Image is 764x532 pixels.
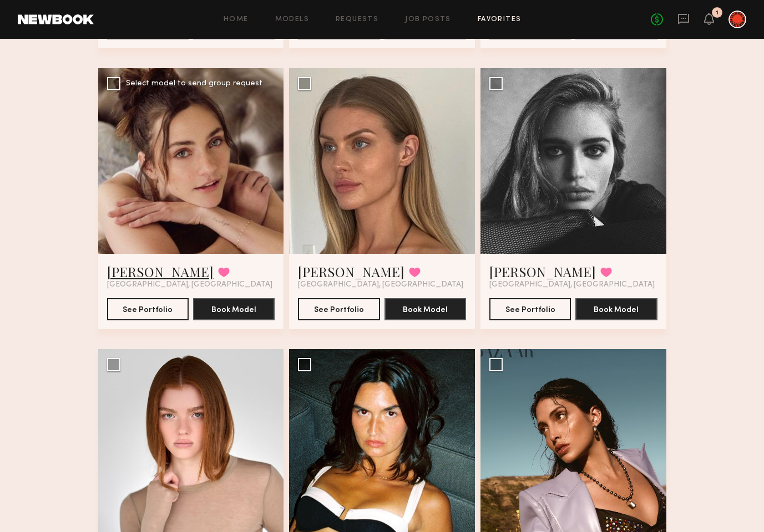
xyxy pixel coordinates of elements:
[193,304,275,314] a: Book Model
[489,280,655,289] span: [GEOGRAPHIC_DATA], [GEOGRAPHIC_DATA]
[575,304,657,314] a: Book Model
[384,298,466,320] button: Book Model
[298,263,404,280] a: [PERSON_NAME]
[489,298,571,320] button: See Portfolio
[107,298,189,320] button: See Portfolio
[336,16,378,23] a: Requests
[224,16,249,23] a: Home
[478,16,522,23] a: Favorites
[384,304,466,314] a: Book Model
[405,16,451,23] a: Job Posts
[107,280,272,289] span: [GEOGRAPHIC_DATA], [GEOGRAPHIC_DATA]
[298,298,380,320] button: See Portfolio
[193,298,275,320] button: Book Model
[489,263,596,280] a: [PERSON_NAME]
[107,263,214,280] a: [PERSON_NAME]
[298,280,463,289] span: [GEOGRAPHIC_DATA], [GEOGRAPHIC_DATA]
[716,10,719,16] div: 1
[275,16,309,23] a: Models
[575,298,657,320] button: Book Model
[126,80,262,88] div: Select model to send group request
